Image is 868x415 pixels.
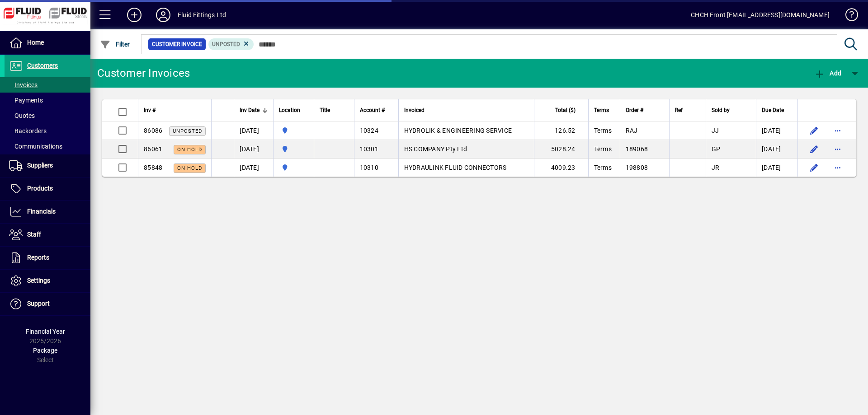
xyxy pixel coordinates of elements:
span: 10310 [360,164,378,171]
span: Support [27,300,50,307]
div: Location [279,105,308,115]
span: Ref [675,105,683,115]
td: 5028.24 [534,140,588,159]
button: Edit [807,123,821,138]
span: JJ [712,127,719,134]
button: Filter [98,36,132,52]
td: 126.52 [534,121,588,140]
td: [DATE] [756,121,797,140]
div: Invoiced [404,105,528,115]
span: Inv # [144,105,156,115]
a: Quotes [5,108,90,123]
td: [DATE] [234,121,273,140]
span: Package [33,347,57,354]
span: Quotes [9,112,35,119]
a: Support [5,293,90,315]
div: Inv # [144,105,206,115]
a: Reports [5,247,90,269]
div: Account # [360,105,393,115]
span: 10301 [360,145,378,153]
span: Account # [360,105,385,115]
span: Location [279,105,300,115]
span: 85848 [144,164,162,171]
button: Edit [807,142,821,156]
button: More options [830,142,845,156]
span: Due Date [762,105,784,115]
span: Home [27,39,44,46]
span: Reports [27,254,49,261]
span: 189068 [626,145,648,153]
button: More options [830,123,845,138]
a: Settings [5,270,90,292]
span: On hold [177,165,202,171]
span: Order # [626,105,643,115]
a: Suppliers [5,154,90,177]
a: Invoices [5,77,90,93]
span: Inv Date [240,105,259,115]
span: Unposted [212,41,240,47]
td: [DATE] [234,140,273,159]
span: Staff [27,231,41,238]
button: Edit [807,160,821,175]
button: Add [812,65,844,81]
span: Title [320,105,330,115]
div: Total ($) [540,105,584,115]
a: Home [5,32,90,54]
div: Due Date [762,105,792,115]
span: Terms [594,164,612,171]
span: JR [712,164,720,171]
a: Payments [5,93,90,108]
span: Customer Invoice [152,40,202,49]
div: Inv Date [240,105,268,115]
button: More options [830,160,845,175]
span: Financials [27,208,56,215]
td: [DATE] [234,159,273,177]
span: Unposted [173,128,202,134]
span: 86086 [144,127,162,134]
span: HYDROLIK & ENGINEERING SERVICE [404,127,512,134]
span: Total ($) [555,105,576,115]
span: HS COMPANY Pty Ltd [404,145,467,153]
span: Invoices [9,81,38,89]
span: AUCKLAND [279,126,308,135]
a: Products [5,177,90,200]
span: Payments [9,97,43,104]
span: Sold by [712,105,730,115]
div: Sold by [712,105,750,115]
div: Order # [626,105,664,115]
span: Communications [9,143,62,150]
a: Communications [5,139,90,154]
div: Customer Invoices [97,66,190,80]
div: Ref [675,105,700,115]
span: Backorders [9,127,47,135]
td: [DATE] [756,140,797,159]
span: 86061 [144,145,162,153]
span: Terms [594,145,612,153]
td: [DATE] [756,159,797,177]
span: HYDRAULINK FLUID CONNECTORS [404,164,507,171]
a: Knowledge Base [839,2,857,31]
div: CHCH Front [EMAIL_ADDRESS][DOMAIN_NAME] [691,8,830,22]
span: Products [27,185,53,192]
a: Backorders [5,123,90,139]
span: 198808 [626,164,648,171]
span: Invoiced [404,105,425,115]
div: Fluid Fittings Ltd [178,8,226,22]
span: Suppliers [27,162,53,169]
button: Profile [149,7,178,23]
a: Financials [5,201,90,223]
span: AUCKLAND [279,144,308,154]
span: RAJ [626,127,638,134]
span: Terms [594,105,609,115]
a: Staff [5,224,90,246]
div: Title [320,105,348,115]
span: On hold [177,147,202,153]
mat-chip: Customer Invoice Status: Unposted [208,38,254,50]
span: 10324 [360,127,378,134]
span: AUCKLAND [279,163,308,173]
span: Add [814,70,841,77]
span: Filter [100,41,130,48]
span: GP [712,145,721,153]
span: Financial Year [26,328,65,335]
td: 4009.23 [534,159,588,177]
